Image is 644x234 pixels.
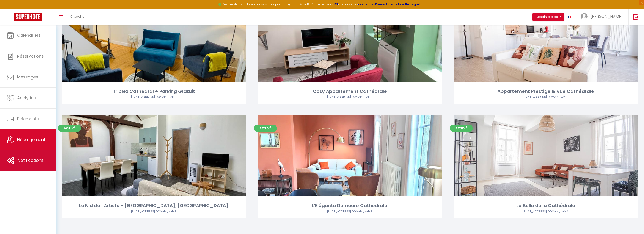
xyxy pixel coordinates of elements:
span: Activé [450,125,473,132]
span: Réservations [17,53,44,59]
span: [PERSON_NAME] [591,14,623,19]
span: Messages [17,74,38,80]
div: La Belle de la Cathédrale [454,202,638,209]
div: L'Élégante Demeure Cathédrale [258,202,442,209]
span: Hébergement [17,137,45,142]
span: Paiements [17,116,39,122]
div: Airbnb [454,95,638,99]
div: Airbnb [62,209,246,214]
div: Airbnb [62,95,246,99]
span: Activé [58,125,81,132]
button: Ouvrir le widget de chat LiveChat [4,2,17,16]
div: Airbnb [258,95,442,99]
img: ... [581,13,588,20]
img: Super Booking [14,13,42,21]
div: Airbnb [258,209,442,214]
div: Cosy Appartement Cathédrale [258,88,442,95]
div: Le Nid de l’Artiste - [GEOGRAPHIC_DATA], [GEOGRAPHIC_DATA] [62,202,246,209]
span: Chercher [70,14,86,19]
button: Besoin d'aide ? [532,13,564,21]
a: Chercher [66,9,89,25]
a: ICI [334,2,338,6]
span: Analytics [17,95,36,101]
img: logout [633,14,639,20]
div: Appartement Prestige & Vue Cathédrale [454,88,638,95]
div: Airbnb [454,209,638,214]
a: créneaux d'ouverture de la salle migration [358,2,426,6]
span: Notifications [18,157,44,163]
span: Activé [254,125,277,132]
a: ... [PERSON_NAME] [577,9,628,25]
span: Calendriers [17,32,41,38]
div: Triplex Cathedral + Parking Gratuit [62,88,246,95]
